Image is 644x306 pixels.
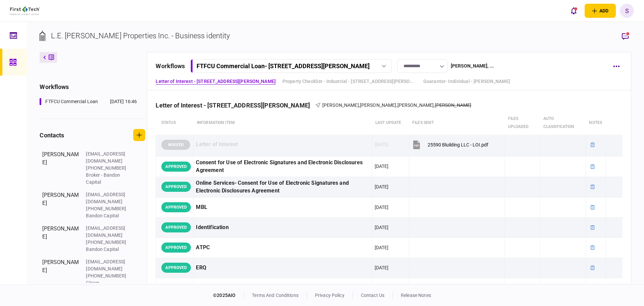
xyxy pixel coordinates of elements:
[196,260,369,275] div: ERQ
[282,78,417,85] a: Property Checklist - Industrial - [STREET_ADDRESS][PERSON_NAME]
[161,243,191,253] div: APPROVED
[156,61,185,71] div: workflows
[428,282,499,293] div: LE John Properties Inc - LOI.pdf
[86,272,129,279] div: [PHONE_NUMBER]
[86,212,129,219] div: Bandon Capital
[322,102,359,108] span: [PERSON_NAME]
[156,102,315,109] div: Letter of Interest - [STREET_ADDRESS][PERSON_NAME]
[42,150,79,186] div: [PERSON_NAME]
[505,111,540,135] th: Files uploaded
[540,111,586,135] th: auto classification
[196,200,369,215] div: MBL
[372,111,409,135] th: last update
[375,244,389,251] div: [DATE]
[86,191,129,205] div: [EMAIL_ADDRESS][DOMAIN_NAME]
[315,293,344,298] a: privacy policy
[196,220,369,235] div: Identification
[375,163,389,170] div: [DATE]
[451,62,494,70] div: [PERSON_NAME] , ...
[161,222,191,232] div: APPROVED
[45,98,98,105] div: FTFCU Commercial Loan
[42,225,79,253] div: [PERSON_NAME]
[161,182,191,192] div: APPROVED
[86,172,129,186] div: Broker - Bandon Capital
[194,111,372,135] th: Information item
[412,137,488,152] button: 25590 Bluilding LLC - LOI.pdf
[86,279,129,287] div: Closer
[359,102,360,108] span: ,
[361,293,384,298] a: contact us
[156,111,194,135] th: status
[86,205,129,212] div: [PHONE_NUMBER]
[110,98,137,105] div: [DATE] 16:46
[196,159,369,174] div: Consent for Use of Electronic Signatures and Electronic Disclosures Agreement
[196,137,369,152] div: Letter of Interest
[86,258,129,272] div: [EMAIL_ADDRESS][DOMAIN_NAME]
[40,82,145,91] div: workflows
[585,4,616,18] button: open adding identity options
[252,293,299,298] a: terms and conditions
[396,102,397,108] span: ,
[196,179,369,195] div: Online Services- Consent for Use of Electronic Signatures and Electronic Disclosures Agreement
[375,224,389,231] div: [DATE]
[40,98,137,105] a: FTFCU Commercial Loan[DATE] 16:46
[42,258,79,287] div: [PERSON_NAME]
[401,293,431,298] a: release notes
[40,131,64,140] div: contacts
[428,142,488,147] div: 25590 Bluilding LLC - LOI.pdf
[375,204,389,211] div: [DATE]
[156,78,276,85] a: Letter of Interest - [STREET_ADDRESS][PERSON_NAME]
[375,141,389,148] div: [DATE]
[196,240,369,255] div: ATPC
[10,6,40,15] img: client company logo
[412,280,499,296] button: LE John Properties Inc - LOI.pdf
[586,111,605,135] th: notes
[191,59,392,73] button: FTFCU Commercial Loan- [STREET_ADDRESS][PERSON_NAME]
[86,165,129,172] div: [PHONE_NUMBER]
[86,150,129,165] div: [EMAIL_ADDRESS][DOMAIN_NAME]
[213,292,244,299] div: © 2025 AIO
[42,191,79,219] div: [PERSON_NAME]
[161,263,191,273] div: APPROVED
[567,4,581,18] button: open notifications list
[197,62,370,70] div: FTFCU Commercial Loan - [STREET_ADDRESS][PERSON_NAME]
[161,140,190,150] div: WAIVED
[86,239,129,246] div: [PHONE_NUMBER]
[375,183,389,190] div: [DATE]
[375,264,389,271] div: [DATE]
[86,225,129,239] div: [EMAIL_ADDRESS][DOMAIN_NAME]
[434,102,435,108] span: ,
[360,102,396,108] span: [PERSON_NAME]
[196,280,369,296] div: Letter of Interest
[161,162,191,172] div: APPROVED
[620,4,634,18] button: S
[161,202,191,212] div: APPROVED
[423,78,510,85] a: Guarantor- Individual - [PERSON_NAME]
[435,102,472,108] span: [PERSON_NAME]
[86,246,129,253] div: Bandon Capital
[51,30,230,41] div: L.E. [PERSON_NAME] Properties Inc. - Business identity
[397,102,434,108] span: [PERSON_NAME]
[409,111,505,135] th: files sent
